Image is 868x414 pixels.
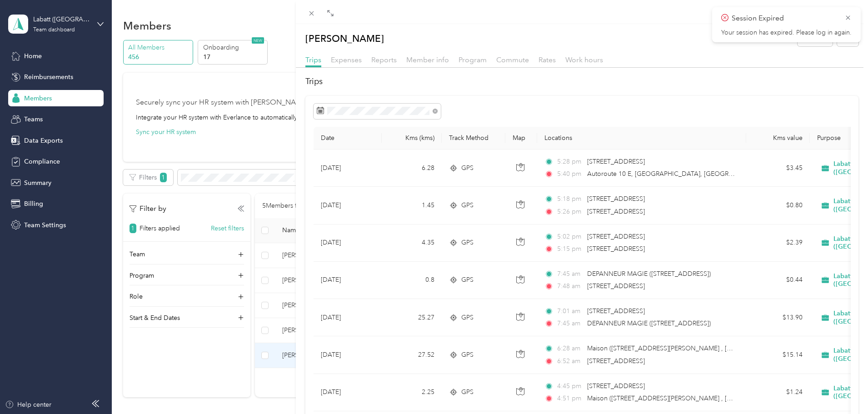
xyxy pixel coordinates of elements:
td: $0.44 [746,262,810,299]
span: Reports [371,55,397,64]
span: 4:51 pm [557,394,583,404]
span: [STREET_ADDRESS] [587,208,645,215]
td: $3.45 [746,150,810,187]
th: Date [314,127,382,150]
span: 5:18 pm [557,194,583,204]
span: GPS [461,313,474,323]
span: [STREET_ADDRESS] [587,282,645,290]
span: Rates [539,55,556,64]
span: Maison ([STREET_ADDRESS][PERSON_NAME] , [GEOGRAPHIC_DATA], [GEOGRAPHIC_DATA]) [587,394,861,402]
th: Locations [537,127,746,150]
td: $1.24 [746,374,810,411]
span: GPS [461,200,474,210]
span: Autoroute 10 E, [GEOGRAPHIC_DATA], [GEOGRAPHIC_DATA], [GEOGRAPHIC_DATA] [587,170,838,178]
span: [STREET_ADDRESS] [587,307,645,315]
span: Program [459,55,487,64]
td: 27.52 [382,336,442,374]
td: [DATE] [314,224,382,262]
span: 5:40 pm [557,169,583,179]
td: 4.35 [382,224,442,262]
span: DEPANNEUR MAGIE ([STREET_ADDRESS]) [587,319,711,327]
td: [DATE] [314,299,382,336]
span: GPS [461,350,474,360]
span: Expenses [331,55,362,64]
span: 7:48 am [557,281,583,291]
td: 6.28 [382,150,442,187]
span: 7:45 am [557,269,583,279]
span: 5:15 pm [557,244,583,254]
span: 6:52 am [557,356,583,366]
th: Kms (kms) [382,127,442,150]
span: 5:28 pm [557,157,583,167]
span: 7:01 am [557,306,583,316]
td: 25.27 [382,299,442,336]
td: $13.90 [746,299,810,336]
span: Member info [406,55,449,64]
span: [STREET_ADDRESS] [587,195,645,203]
th: Track Method [442,127,505,150]
td: [DATE] [314,374,382,411]
span: Commute [496,55,529,64]
span: Work hours [565,55,603,64]
td: 0.8 [382,262,442,299]
span: DEPANNEUR MAGIE ([STREET_ADDRESS]) [587,270,711,278]
span: [STREET_ADDRESS] [587,158,645,165]
td: $15.14 [746,336,810,374]
td: [DATE] [314,336,382,374]
th: Kms value [746,127,810,150]
span: [STREET_ADDRESS] [587,245,645,253]
iframe: Everlance-gr Chat Button Frame [817,363,868,414]
h2: Trips [305,75,858,88]
span: 7:45 am [557,319,583,329]
td: $2.39 [746,224,810,262]
span: GPS [461,163,474,173]
p: Your session has expired. Please log in again. [721,29,852,37]
span: Trips [305,55,321,64]
td: [DATE] [314,262,382,299]
span: [STREET_ADDRESS] [587,382,645,390]
span: GPS [461,275,474,285]
td: [DATE] [314,187,382,224]
td: $0.80 [746,187,810,224]
span: GPS [461,238,474,248]
span: [STREET_ADDRESS] [587,357,645,365]
td: [DATE] [314,150,382,187]
span: 5:26 pm [557,207,583,217]
span: [STREET_ADDRESS] [587,233,645,240]
td: 2.25 [382,374,442,411]
span: 5:02 pm [557,232,583,242]
p: Session Expired [732,13,838,24]
span: Maison ([STREET_ADDRESS][PERSON_NAME] , [GEOGRAPHIC_DATA], [GEOGRAPHIC_DATA]) [587,344,861,352]
th: Map [505,127,537,150]
span: 6:28 am [557,344,583,354]
p: [PERSON_NAME] [305,30,384,46]
td: 1.45 [382,187,442,224]
span: GPS [461,387,474,397]
span: 4:45 pm [557,381,583,391]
